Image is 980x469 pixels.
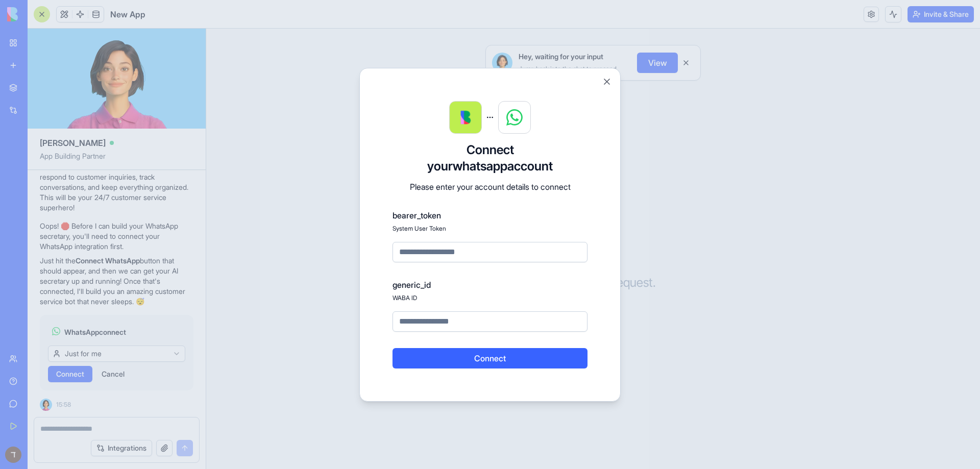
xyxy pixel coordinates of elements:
[450,102,481,133] img: blocks
[506,109,523,126] img: whatsapp
[393,294,417,302] span: WABA ID
[602,77,612,87] button: Close
[393,209,587,221] label: bearer_token
[393,181,587,193] p: Please enter your account details to connect
[393,348,587,368] button: Connect
[393,225,446,232] span: System User Token
[393,142,587,175] h3: Connect your whatsapp account
[393,279,587,291] label: generic_id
